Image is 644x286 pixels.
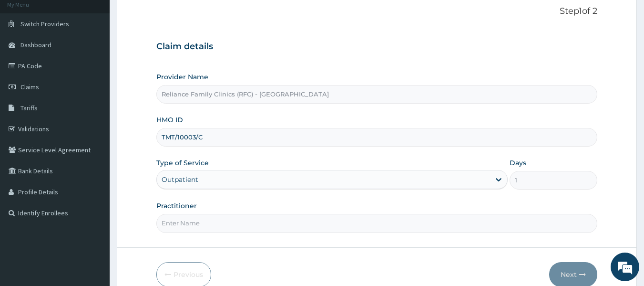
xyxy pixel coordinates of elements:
[50,53,160,66] div: Chat with us now
[156,6,598,17] p: Step 1 of 2
[162,175,198,184] div: Outpatient
[156,5,179,28] div: Minimize live chat window
[156,158,209,168] label: Type of Service
[18,48,39,72] img: d_794563401_company_1708531726252_794563401
[5,187,182,221] textarea: Type your message and hit 'Enter'
[20,20,69,28] span: Switch Providers
[20,83,39,91] span: Claims
[156,201,197,211] label: Practitioner
[156,115,183,125] label: HMO ID
[20,41,51,49] span: Dashboard
[156,42,598,52] h3: Claim details
[55,84,132,180] span: We're online!
[510,158,526,168] label: Days
[156,72,208,82] label: Provider Name
[156,128,598,147] input: Enter HMO ID
[156,214,598,233] input: Enter Name
[20,104,38,112] span: Tariffs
